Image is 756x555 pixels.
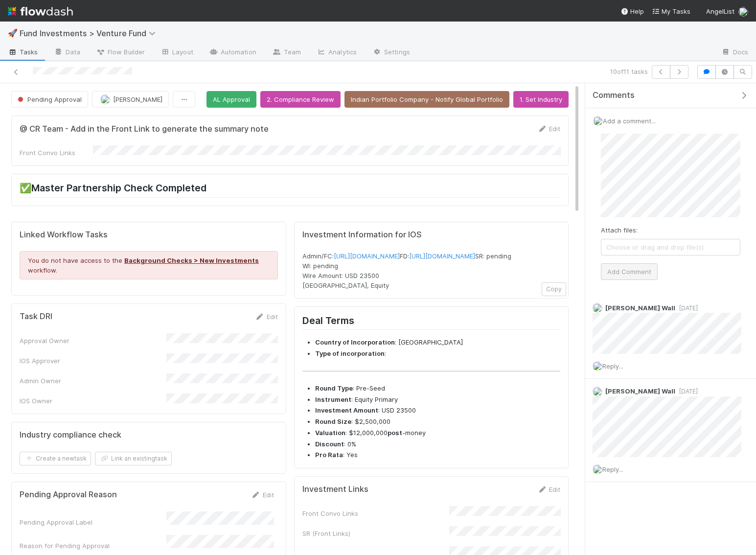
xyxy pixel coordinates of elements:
span: Comments [593,91,635,100]
img: avatar_041b9f3e-9684-4023-b9b7-2f10de55285d.png [593,361,602,371]
span: Tasks [8,47,38,57]
strong: Country of Incorporation [315,338,395,346]
h5: @ CR Team - Add in the Front Link to generate the summary note [20,124,269,134]
span: Admin/FC: FD: SR: pending WI: pending Wire Amount: USD 23500 [GEOGRAPHIC_DATA], Equity [302,252,511,289]
button: Link an existingtask [95,452,172,465]
strong: Type of incorporation [315,349,385,357]
button: Create a newtask [20,452,91,465]
span: My Tasks [652,7,690,15]
img: avatar_041b9f3e-9684-4023-b9b7-2f10de55285d.png [738,7,748,17]
button: 1. Set Industry [513,91,569,108]
span: Fund Investments > Venture Fund [20,28,160,38]
button: Add Comment [601,263,658,280]
strong: Discount [315,440,344,448]
a: Layout [153,45,201,61]
a: Edit [251,491,274,499]
span: Pending Approval [16,95,82,103]
span: AngelList [706,7,734,15]
a: [URL][DOMAIN_NAME] [409,252,475,260]
h2: Deal Terms [302,315,561,330]
img: avatar_56903d4e-183f-4548-9968-339ac63075ae.png [100,94,110,104]
span: Reply... [602,362,623,370]
img: avatar_041b9f3e-9684-4023-b9b7-2f10de55285d.png [593,464,602,474]
img: avatar_041b9f3e-9684-4023-b9b7-2f10de55285d.png [593,303,602,313]
span: [PERSON_NAME] [113,95,162,103]
a: Edit [255,313,278,321]
a: Edit [537,486,560,493]
label: Attach files: [601,225,638,235]
span: Add a comment... [603,117,656,125]
strong: Instrument [315,395,351,403]
span: [PERSON_NAME] Wall [605,304,675,312]
button: [PERSON_NAME] [92,91,169,108]
span: 10 of 11 tasks [610,67,648,76]
a: Background Checks > New Investments [124,256,259,264]
h5: Pending Approval Reason [20,490,117,500]
span: Reply... [602,465,623,473]
button: 2. Compliance Review [260,91,341,108]
li: : [315,349,561,359]
a: [URL][DOMAIN_NAME] [334,252,400,260]
li: : Yes [315,450,561,460]
span: [DATE] [675,388,698,395]
strong: Investment Amount [315,406,378,414]
span: [PERSON_NAME] Wall [605,387,675,395]
span: 🚀 [8,29,18,37]
a: Automation [201,45,264,61]
li: : USD 23500 [315,406,561,416]
h5: Investment Links [302,485,368,494]
span: [DATE] [675,304,698,312]
div: Front Convo Links [20,148,93,158]
div: Front Convo Links [302,509,449,518]
div: Pending Approval Label [20,517,166,527]
li: : $2,500,000 [315,417,561,427]
div: IOS Approver [20,356,166,366]
a: Edit [537,125,560,133]
img: avatar_041b9f3e-9684-4023-b9b7-2f10de55285d.png [593,387,602,396]
div: Help [620,6,644,16]
button: Indian Portfolio Company - Notify Global Portfolio [344,91,509,108]
div: SR (Front Links) [302,529,449,538]
li: : [GEOGRAPHIC_DATA] [315,338,561,347]
div: IOS Owner [20,396,166,406]
div: Reason for Pending Approval [20,541,166,551]
span: Flow Builder [96,47,145,57]
a: Analytics [309,45,365,61]
div: You do not have access to the workflow. [20,251,278,279]
strong: Valuation [315,429,345,437]
h2: ✅Master Partnership Check Completed [20,182,560,197]
img: logo-inverted-e16ddd16eac7371096b0.svg [8,3,73,20]
span: Choose or drag and drop file(s) [601,239,740,255]
a: My Tasks [652,6,690,16]
a: Data [46,45,88,61]
h5: Industry compliance check [20,430,121,440]
li: : 0% [315,439,561,449]
li: : Pre-Seed [315,384,561,393]
h5: Investment Information for IOS [302,230,561,240]
h5: Task DRI [20,312,52,322]
a: Flow Builder [88,45,153,61]
strong: Round Size [315,417,351,425]
a: Team [264,45,309,61]
strong: Pro Rata [315,451,343,459]
button: Copy [542,282,566,296]
h5: Linked Workflow Tasks [20,230,278,240]
a: Settings [365,45,418,61]
strong: post [388,429,402,437]
button: Pending Approval [11,91,88,108]
li: : $12,000,000 -money [315,428,561,438]
div: Admin Owner [20,376,166,386]
img: avatar_041b9f3e-9684-4023-b9b7-2f10de55285d.png [593,116,603,126]
button: AL Approval [206,91,256,108]
strong: Round Type [315,384,353,392]
a: Docs [713,45,756,61]
div: Approval Owner [20,336,166,346]
li: : Equity Primary [315,395,561,405]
